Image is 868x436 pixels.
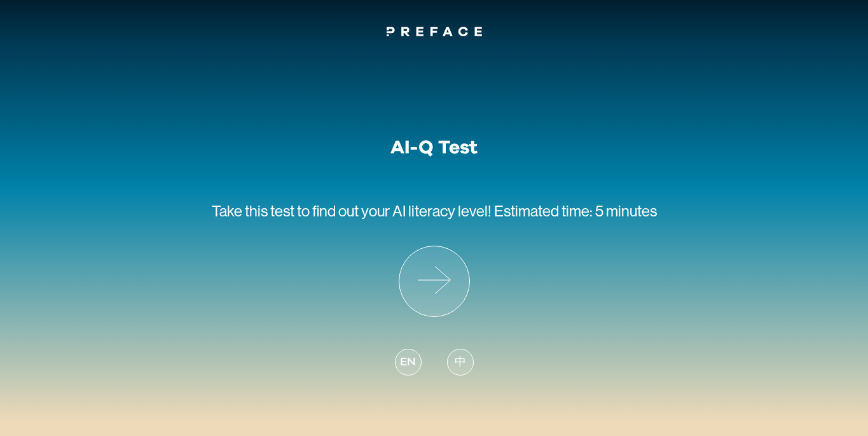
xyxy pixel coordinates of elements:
[212,202,310,220] span: Take this test to
[390,136,478,159] h1: AI-Q Test
[312,202,492,220] span: find out your AI literacy level!
[494,202,657,220] span: Estimated time: 5 minutes
[455,354,466,371] span: 中
[400,354,415,371] span: EN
